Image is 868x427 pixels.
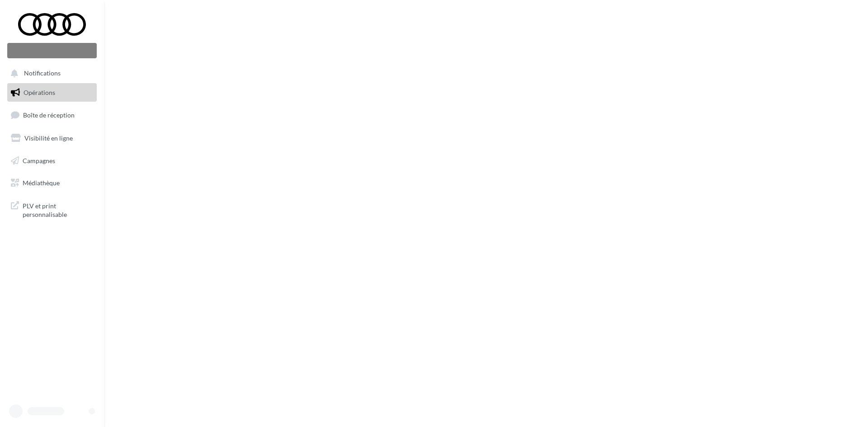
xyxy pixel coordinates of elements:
a: Médiathèque [5,174,99,192]
span: PLV et print personnalisable [23,200,93,219]
a: PLV et print personnalisable [5,196,99,223]
a: Boîte de réception [5,105,99,125]
span: Médiathèque [23,179,60,187]
span: Campagnes [23,156,55,164]
a: Opérations [5,83,99,102]
div: Nouvelle campagne [7,43,97,58]
span: Boîte de réception [23,111,75,119]
span: Notifications [24,70,61,77]
span: Opérations [24,89,55,96]
a: Visibilité en ligne [5,129,99,148]
span: Visibilité en ligne [24,134,73,142]
a: Campagnes [5,151,99,170]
